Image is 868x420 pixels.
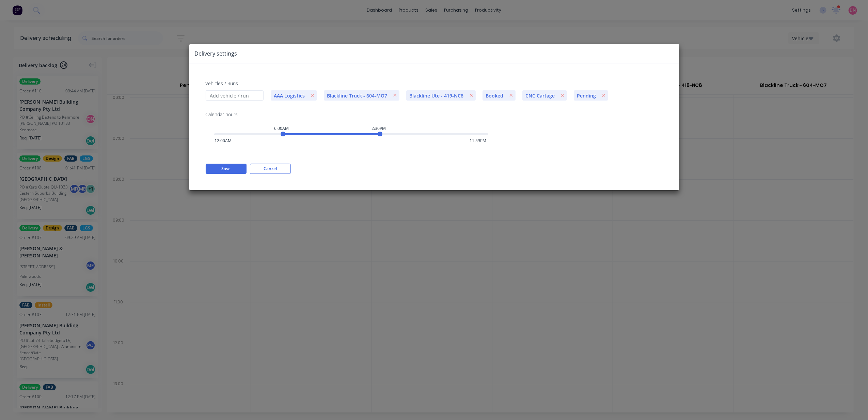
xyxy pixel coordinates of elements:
div: 2:30PM [372,125,386,132]
span: AAA Logistics [271,92,309,99]
h5: Delivery settings [195,49,237,58]
button: Cancel [250,164,291,174]
span: 11:59PM [470,138,487,144]
span: Pending [574,92,600,99]
label: Vehicles / Runs [206,80,238,87]
div: 6:00AM [274,125,289,132]
span: Blackline Truck - 604-MO7 [324,92,391,99]
span: Blackline Ute - 419-NC8 [406,92,467,99]
span: 12:00AM [215,138,232,144]
button: Save [206,164,247,174]
span: Booked [483,92,507,99]
span: CNC Cartage [522,92,558,99]
label: Calendar hours [206,111,238,118]
input: Add vehicle / run [206,90,264,101]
